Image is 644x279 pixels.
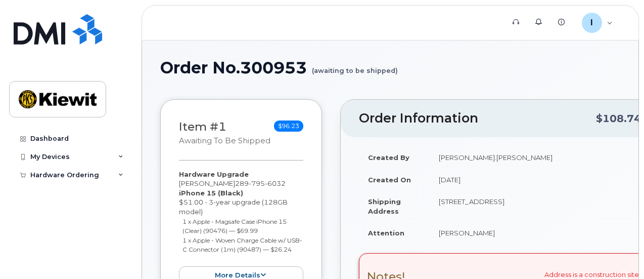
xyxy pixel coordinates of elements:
span: 289 [235,179,286,187]
span: $96.23 [274,121,303,132]
h1: Order No.300953 [160,59,620,76]
strong: Created On [368,176,411,184]
small: (awaiting to be shipped) [312,59,398,74]
span: 795 [249,179,265,187]
span: 6032 [265,179,286,187]
small: 1 x Apple - Woven Charge Cable w/ USB-C Connector (1m) (90487) — $26.24 [182,236,302,254]
strong: Created By [368,153,409,162]
small: awaiting to be shipped [179,136,270,145]
h2: Order Information [359,111,596,126]
strong: Attention [368,229,404,237]
h3: Item #1 [179,121,270,146]
strong: iPhone 15 (Black) [179,189,243,197]
div: $108.74 [596,109,641,128]
strong: Shipping Address [368,197,401,215]
small: 1 x Apple - Magsafe Case iPhone 15 (Clear) (90476) — $69.99 [182,218,287,235]
strong: Hardware Upgrade [179,170,249,178]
